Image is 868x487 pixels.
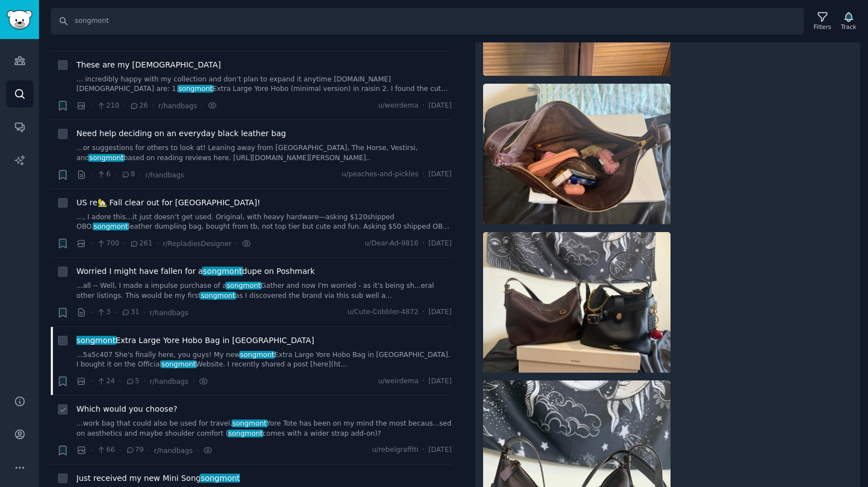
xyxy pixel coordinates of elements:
a: ...5a5c407 She's finally here, you guys! My newsongmontExtra Large Yore Hobo Bag in [GEOGRAPHIC_D... [76,350,452,370]
a: Just received my new Mini Songsongmont [76,472,240,484]
span: · [119,445,121,456]
span: songmont [232,420,268,427]
a: songmontExtra Large Yore Hobo Bag in [GEOGRAPHIC_DATA] [76,335,314,346]
span: 6 [97,170,110,180]
span: songmont [200,474,241,483]
span: r/RepladiesDesigner [163,240,232,248]
span: u/weirdema [378,377,418,387]
span: 79 [126,445,144,455]
span: · [422,101,425,111]
img: Songmont Extra Large Yore Hobo Bag in Raisin [483,232,671,373]
span: [DATE] [428,101,451,111]
button: Track [837,9,860,33]
span: · [422,170,425,180]
span: · [156,238,158,249]
span: · [152,100,154,112]
span: 26 [129,101,148,111]
span: r/handbags [158,102,197,110]
span: [DATE] [428,377,451,387]
span: · [196,445,199,456]
span: u/Cute-Cobbler-4872 [348,307,418,317]
span: [DATE] [428,239,451,249]
span: songmont [75,336,117,345]
span: songmont [225,282,262,290]
span: songmont [202,267,243,276]
span: · [143,307,146,319]
span: · [139,169,141,181]
span: u/weirdema [378,101,418,111]
span: · [148,445,150,456]
img: Songmont Extra Large Yore Hobo Bag in Raisin [483,84,671,224]
span: · [123,238,126,249]
span: · [192,375,195,387]
span: 8 [121,170,135,180]
span: · [119,375,121,387]
span: · [114,307,117,319]
span: · [90,445,93,456]
span: 24 [97,377,115,387]
a: ...all -- Well, I made a impulse purchase of asongmontGather and now I'm worried - as it's being ... [76,281,452,301]
span: r/handbags [150,378,188,385]
a: ..., I adore this…it just doesn’t get used. Original, with heavy hardware—asking $120shipped OBO.... [76,213,452,232]
a: ...work bag that could also be used for travel.songmontYore Tote has been on my mind the most bec... [76,419,452,438]
span: songmont [93,223,129,230]
span: 210 [97,101,119,111]
span: r/handbags [154,447,192,455]
span: [DATE] [428,445,451,455]
span: · [422,239,425,249]
span: Worried I might have fallen for a dupe on Poshmark [76,266,315,277]
span: 3 [97,307,110,317]
span: · [422,377,425,387]
span: Extra Large Yore Hobo Bag in [GEOGRAPHIC_DATA] [76,335,314,346]
span: 66 [97,445,115,455]
input: Search Keyword [51,8,804,35]
span: · [235,238,238,249]
span: songmont [88,154,124,162]
span: r/handbags [150,309,188,317]
span: [DATE] [428,307,451,317]
span: u/peaches-and-pickles [342,170,418,180]
span: songmont [228,430,264,437]
span: songmont [177,85,214,93]
span: · [90,169,93,181]
span: · [422,445,425,455]
span: · [114,169,117,181]
span: songmont [239,351,276,359]
span: Just received my new Mini Song [76,472,240,484]
span: u/rebelgraffiti [372,445,418,455]
span: 31 [121,307,139,317]
a: These are my [DEMOGRAPHIC_DATA] [76,59,221,71]
a: ... incredibly happy with my collection and don’t plan to expand it anytime [DOMAIN_NAME] [DEMOGR... [76,75,452,94]
span: 700 [97,239,119,249]
span: · [123,100,126,112]
a: Need help deciding on an everyday black leather bag [76,128,286,139]
a: US re🏡 Fall clear out for [GEOGRAPHIC_DATA]! [76,197,261,209]
a: Which would you choose? [76,403,177,415]
span: · [90,238,93,249]
span: [DATE] [428,170,451,180]
span: · [422,307,425,317]
img: GummySearch logo [7,10,32,30]
span: · [90,375,93,387]
span: · [201,100,203,112]
a: ...or suggestions for others to look at! Leaning away from [GEOGRAPHIC_DATA], The Horse, Vestirsi... [76,143,452,163]
div: Filters [814,23,831,31]
span: r/handbags [145,171,184,179]
span: 261 [129,239,152,249]
span: · [143,375,146,387]
span: songmont [161,360,197,368]
span: u/Dear-Ad-9816 [365,239,418,249]
span: · [90,307,93,319]
a: Worried I might have fallen for asongmontdupe on Poshmark [76,266,315,277]
span: · [90,100,93,112]
div: Track [841,23,856,31]
span: songmont [200,292,236,300]
span: 5 [126,377,139,387]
